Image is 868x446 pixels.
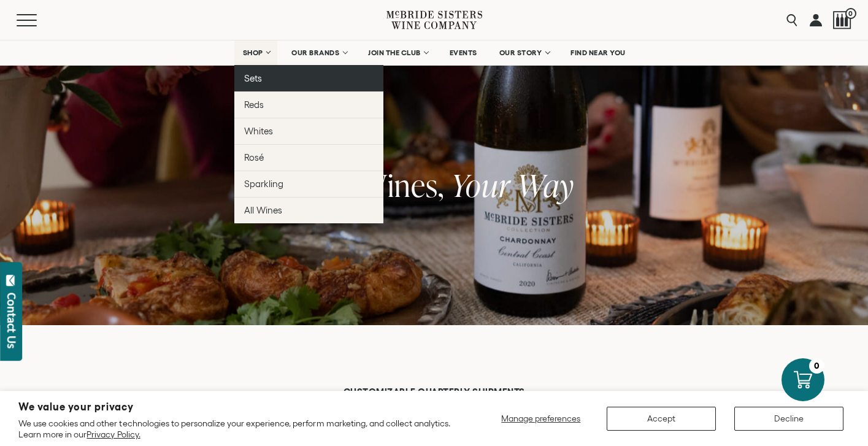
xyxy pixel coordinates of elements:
span: OUR STORY [499,48,542,57]
span: OUR BRANDS [291,48,339,57]
button: Mobile Menu Trigger [17,14,61,26]
div: Contact Us [6,293,18,348]
a: EVENTS [442,40,485,65]
span: Way [517,164,574,206]
a: JOIN THE CLUB [360,40,436,65]
a: Whites [234,118,383,144]
span: FIND NEAR YOU [570,48,626,57]
span: 0 [845,8,856,19]
div: 0 [809,358,824,374]
button: Decline [734,407,843,431]
a: SHOP [234,40,277,65]
span: Whites [244,126,273,136]
span: Rosé [244,152,264,163]
a: Sparkling [234,171,383,197]
p: We use cookies and other technologies to personalize your experience, perform marketing, and coll... [18,418,452,440]
a: FIND NEAR YOU [563,40,634,65]
span: Reds [244,99,264,110]
h2: We value your privacy [18,402,452,412]
a: Privacy Policy. [86,429,140,439]
button: Manage preferences [494,407,588,431]
span: SHOP [242,48,263,57]
span: JOIN THE CLUB [368,48,421,57]
a: All Wines [234,197,383,223]
span: Your [451,164,510,206]
a: OUR BRANDS [283,40,354,65]
a: OUR STORY [491,40,557,65]
span: Wines, [359,164,444,206]
button: Accept [607,407,716,431]
span: Sets [244,73,262,83]
span: Manage preferences [501,413,580,423]
a: Rosé [234,144,383,171]
span: All Wines [244,205,282,215]
a: Sets [234,65,383,91]
span: EVENTS [450,48,477,57]
span: Sparkling [244,179,283,189]
a: Reds [234,91,383,118]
